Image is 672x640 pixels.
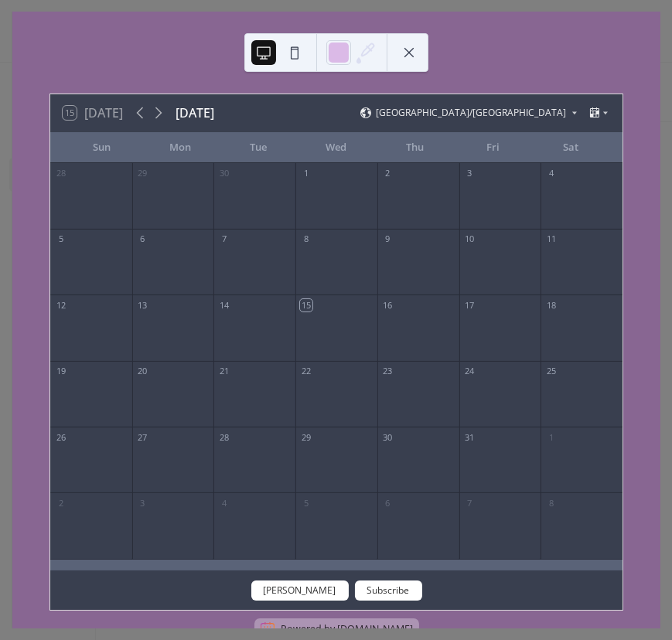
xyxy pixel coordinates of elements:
div: 5 [55,233,67,245]
div: 12 [55,299,67,311]
div: 29 [137,168,148,179]
button: [PERSON_NAME] [251,580,349,601]
div: 15 [300,299,312,311]
div: 7 [464,497,476,509]
div: 23 [382,366,394,377]
div: 14 [218,299,230,311]
div: 11 [545,233,557,245]
span: [GEOGRAPHIC_DATA]/[GEOGRAPHIC_DATA] [376,108,566,117]
button: Subscribe [355,580,422,601]
div: 5 [300,497,312,509]
div: 30 [382,431,394,443]
div: 1 [545,431,557,443]
div: Sat [532,132,610,163]
a: [DOMAIN_NAME] [338,623,414,636]
div: 25 [545,366,557,377]
div: 8 [300,233,312,245]
div: 18 [545,299,557,311]
div: 1 [300,168,312,179]
div: Powered by [281,623,414,636]
div: 28 [218,431,230,443]
div: Mon [141,132,219,163]
div: 6 [137,233,148,245]
div: Thu [376,132,454,163]
div: 27 [137,431,148,443]
div: 31 [464,431,476,443]
div: 16 [382,299,394,311]
div: 17 [464,299,476,311]
div: 10 [464,233,476,245]
div: 9 [382,233,394,245]
div: 4 [545,168,557,179]
div: 22 [300,366,312,377]
div: 24 [464,366,476,377]
div: Sun [63,132,141,163]
div: Tue [219,132,297,163]
div: 6 [382,497,394,509]
div: 2 [382,168,394,179]
div: 26 [55,431,67,443]
div: 19 [55,366,67,377]
div: [DATE] [176,104,214,122]
div: 4 [218,497,230,509]
div: 29 [300,431,312,443]
div: Fri [454,132,532,163]
div: 21 [218,366,230,377]
div: 8 [545,497,557,509]
div: 7 [218,233,230,245]
div: 3 [137,497,148,509]
div: 30 [218,168,230,179]
div: Wed [297,132,375,163]
div: 2 [55,497,67,509]
div: 13 [137,299,148,311]
div: 20 [137,366,148,377]
div: 3 [464,168,476,179]
div: 28 [55,168,67,179]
